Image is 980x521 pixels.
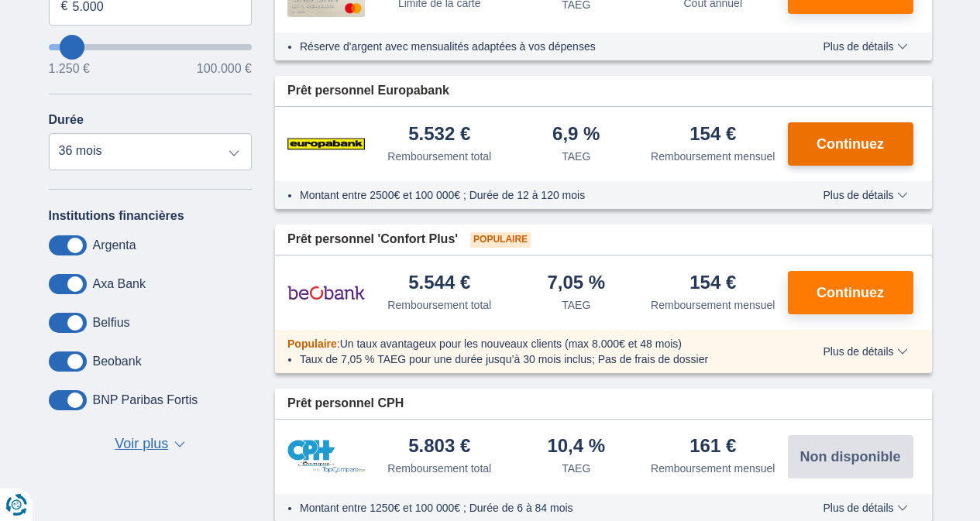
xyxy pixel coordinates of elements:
label: Argenta [93,238,136,252]
label: Durée [49,113,84,127]
label: Institutions financières [49,209,184,223]
div: 154 € [689,125,736,146]
li: Montant entre 2500€ et 100 000€ ; Durée de 12 à 120 mois [300,187,778,203]
li: Montant entre 1250€ et 100 000€ ; Durée de 6 à 84 mois [300,500,778,516]
span: 100.000 € [197,63,252,75]
div: Remboursement mensuel [651,297,775,313]
div: 7,05 % [547,273,605,294]
img: pret personnel CPH Banque [287,440,365,473]
div: 10,4 % [547,437,605,458]
div: Remboursement total [387,297,491,313]
input: wantToBorrow [49,44,253,50]
li: Taux de 7,05 % TAEG pour une durée jusqu’à 30 mois inclus; Pas de frais de dossier [300,351,778,367]
button: Continuez [788,271,913,314]
button: Voir plus ▼ [110,434,190,455]
div: Remboursement total [387,461,491,476]
div: 5.803 € [408,437,470,458]
button: Non disponible [788,435,913,478]
span: Continuez [817,286,884,300]
button: Plus de détails [811,189,919,201]
button: Continuez [788,122,913,166]
button: Plus de détails [811,345,919,358]
div: 5.544 € [408,273,470,294]
button: Plus de détails [811,40,919,53]
span: 1.250 € [49,63,90,75]
span: Plus de détails [823,41,907,52]
span: Voir plus [115,434,168,454]
span: Populaire [470,232,531,248]
div: 6,9 % [552,125,600,146]
span: Populaire [287,338,337,350]
span: Continuez [817,137,884,151]
div: TAEG [562,297,590,313]
label: Beobank [93,355,142,368]
div: TAEG [562,149,590,164]
div: Remboursement mensuel [651,149,775,164]
div: 161 € [689,437,736,458]
button: Plus de détails [811,502,919,514]
span: Prêt personnel Europabank [287,82,449,100]
div: TAEG [562,461,590,476]
div: : [275,336,790,351]
span: Plus de détails [823,190,907,201]
span: ▼ [174,441,185,447]
label: BNP Paribas Fortis [93,393,198,407]
div: Remboursement mensuel [651,461,775,476]
span: Un taux avantageux pour les nouveaux clients (max 8.000€ et 48 mois) [340,338,682,350]
img: pret personnel Beobank [287,273,365,312]
span: Prêt personnel 'Confort Plus' [287,231,458,249]
span: Plus de détails [823,346,907,357]
span: Plus de détails [823,502,907,513]
span: Prêt personnel CPH [287,395,404,413]
li: Réserve d'argent avec mensualités adaptées à vos dépenses [300,39,778,54]
span: Non disponible [800,450,901,464]
div: Remboursement total [387,149,491,164]
div: 5.532 € [408,125,470,146]
label: Belfius [93,316,130,330]
label: Axa Bank [93,277,146,291]
img: pret personnel Europabank [287,125,365,163]
div: 154 € [689,273,736,294]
